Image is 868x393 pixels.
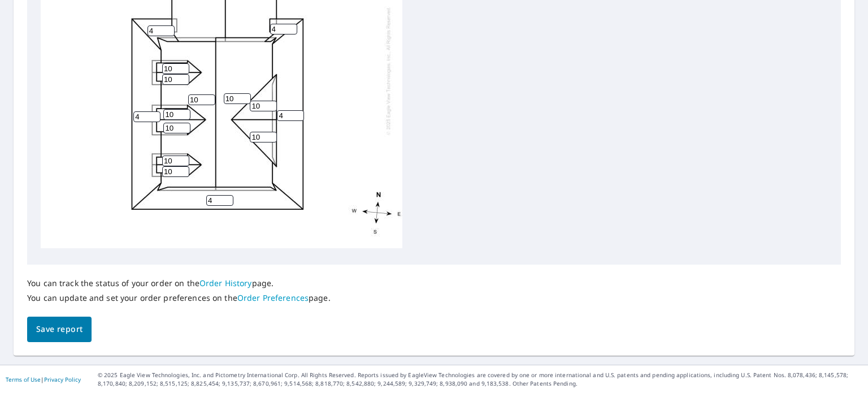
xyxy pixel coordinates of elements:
[6,376,81,383] p: |
[98,371,862,388] p: © 2025 Eagle View Technologies, Inc. and Pictometry International Corp. All Rights Reserved. Repo...
[6,375,41,383] a: Terms of Use
[44,375,81,383] a: Privacy Policy
[27,317,92,342] button: Save report
[27,293,331,303] p: You can update and set your order preferences on the page.
[36,322,83,336] span: Save report
[27,278,331,288] p: You can track the status of your order on the page.
[199,278,252,288] a: Order History
[237,292,309,303] a: Order Preferences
